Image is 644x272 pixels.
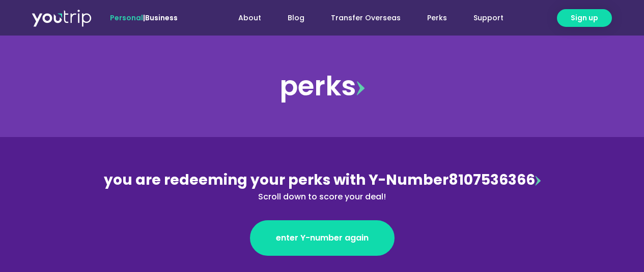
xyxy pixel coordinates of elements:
[557,9,612,27] a: Sign up
[110,13,178,23] span: |
[104,170,449,190] span: you are redeeming your perks with Y-Number
[318,9,414,27] a: Transfer Overseas
[110,13,143,23] span: Personal
[225,9,274,27] a: About
[145,13,178,23] a: Business
[250,220,395,256] a: enter Y-number again
[205,9,517,27] nav: Menu
[460,9,517,27] a: Support
[414,9,460,27] a: Perks
[571,13,598,23] span: Sign up
[276,232,369,244] span: enter Y-number again
[274,9,318,27] a: Blog
[101,169,543,203] div: 8107536366
[101,191,543,203] div: Scroll down to score your deal!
